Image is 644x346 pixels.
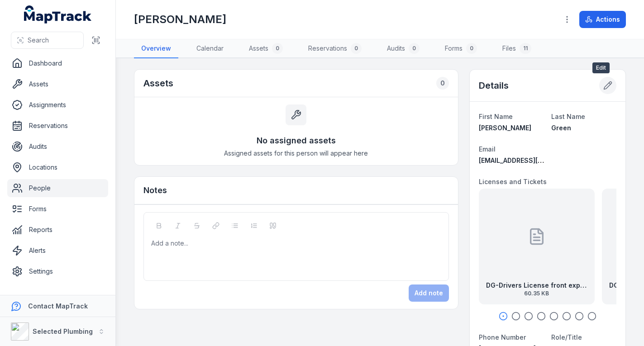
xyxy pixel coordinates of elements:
[520,43,531,54] div: 11
[143,184,167,197] h3: Notes
[551,124,571,132] span: Green
[134,39,178,58] a: Overview
[33,327,93,335] strong: Selected Plumbing
[466,43,477,54] div: 0
[479,145,496,153] span: Email
[479,156,588,164] span: [EMAIL_ADDRESS][DOMAIN_NAME]
[479,333,526,341] span: Phone Number
[7,54,108,72] a: Dashboard
[224,149,368,158] span: Assigned assets for this person will appear here
[579,11,626,28] button: Actions
[592,62,610,73] span: Edit
[7,117,108,135] a: Reservations
[486,281,587,290] strong: DG-Drivers License front exp [DATE]
[7,179,108,197] a: People
[7,137,108,156] a: Audits
[272,43,283,54] div: 0
[7,242,108,260] a: Alerts
[7,200,108,218] a: Forms
[7,96,108,114] a: Assignments
[28,302,88,310] strong: Contact MapTrack
[486,290,587,297] span: 60.35 KB
[495,39,539,58] a: Files11
[479,178,547,185] span: Licenses and Tickets
[257,134,336,147] h3: No assigned assets
[11,32,84,49] button: Search
[351,43,362,54] div: 0
[380,39,427,58] a: Audits0
[7,262,108,280] a: Settings
[301,39,369,58] a: Reservations0
[7,221,108,239] a: Reports
[438,39,484,58] a: Forms0
[143,77,173,90] h2: Assets
[189,39,231,58] a: Calendar
[479,113,513,120] span: First Name
[7,75,108,93] a: Assets
[7,158,108,176] a: Locations
[479,79,509,92] h2: Details
[479,124,531,132] span: [PERSON_NAME]
[551,333,582,341] span: Role/Title
[134,12,226,27] h1: [PERSON_NAME]
[24,5,92,24] a: MapTrack
[551,113,585,120] span: Last Name
[28,36,49,45] span: Search
[242,39,290,58] a: Assets0
[436,77,449,90] div: 0
[409,43,420,54] div: 0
